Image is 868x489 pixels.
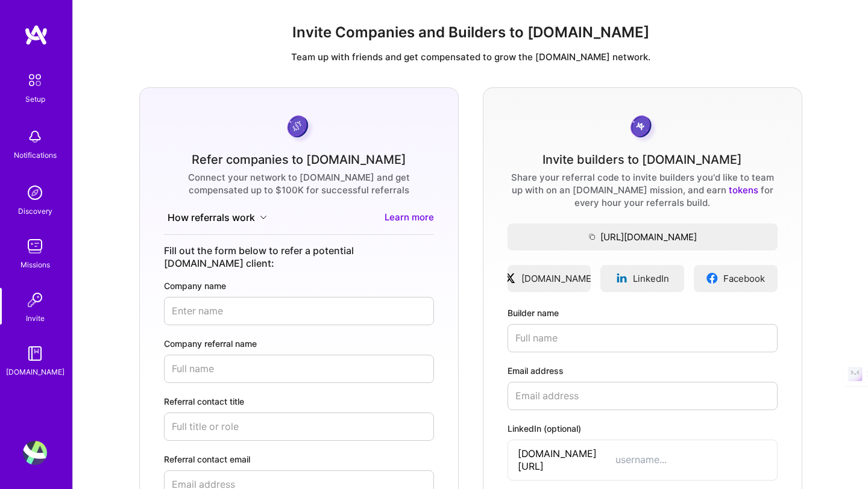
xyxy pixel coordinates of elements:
img: setup [22,67,48,93]
input: Full title or role [164,413,434,441]
div: Refer companies to [DOMAIN_NAME] [192,154,406,166]
span: LinkedIn [633,272,669,285]
label: Builder name [508,307,778,319]
label: Referral contact email [164,453,434,466]
label: Company referral name [164,337,434,350]
img: grayCoin [626,112,658,144]
img: bell [23,125,47,149]
div: Connect your network to [DOMAIN_NAME] and get compensated up to $100K for successful referrals [164,171,434,196]
div: Invite [26,312,45,325]
a: Learn more [385,211,434,225]
div: Share your referral code to invite builders you'd like to team up with on an [DOMAIN_NAME] missio... [508,171,778,209]
label: Company name [164,279,434,292]
img: Invite [23,288,47,312]
input: Enter name [164,297,434,325]
img: guide book [23,341,47,366]
span: [DOMAIN_NAME][URL] [518,447,615,473]
div: Fill out the form below to refer a potential [DOMAIN_NAME] client: [164,244,434,270]
img: discovery [23,181,47,205]
button: How referrals work [164,211,271,225]
img: linkedinLogo [615,272,628,284]
input: Full name [508,324,778,352]
img: facebookLogo [706,272,719,284]
span: [DOMAIN_NAME] [521,272,594,285]
input: username... [615,453,767,466]
img: xLogo [504,272,517,284]
img: User Avatar [23,441,47,465]
span: [URL][DOMAIN_NAME] [508,231,778,243]
input: Email address [508,382,778,410]
label: Referral contact title [164,395,434,408]
div: Missions [20,258,50,271]
div: Notifications [14,149,57,161]
img: teamwork [23,234,47,258]
img: purpleCoin [283,112,315,144]
div: Invite builders to [DOMAIN_NAME] [542,154,742,166]
input: Full name [164,355,434,383]
span: Facebook [723,272,765,285]
label: LinkedIn (optional) [508,422,778,435]
img: logo [24,24,48,46]
label: Email address [508,364,778,377]
div: Setup [25,93,45,105]
h1: Invite Companies and Builders to [DOMAIN_NAME] [83,24,858,42]
div: Discovery [18,205,52,217]
a: tokens [729,184,758,196]
p: Team up with friends and get compensated to grow the [DOMAIN_NAME] network. [83,51,858,63]
div: [DOMAIN_NAME] [6,366,64,378]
